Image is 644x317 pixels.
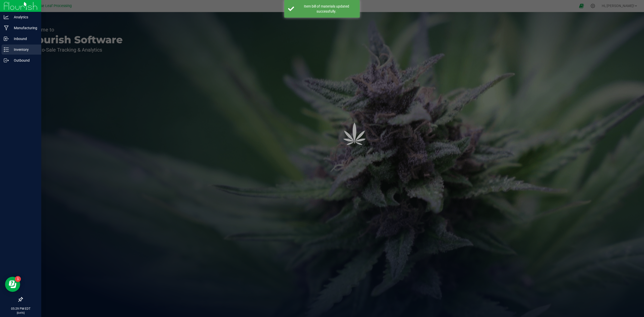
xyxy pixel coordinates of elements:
p: Outbound [9,57,39,63]
inline-svg: Manufacturing [4,25,9,30]
p: 05:29 PM EDT [2,306,39,311]
iframe: Resource center [5,277,20,292]
p: [DATE] [2,311,39,315]
iframe: Resource center unread badge [15,276,21,282]
p: Inbound [9,36,39,42]
inline-svg: Outbound [4,58,9,63]
p: Analytics [9,14,39,20]
inline-svg: Inbound [4,36,9,41]
inline-svg: Analytics [4,15,9,20]
p: Inventory [9,47,39,53]
inline-svg: Inventory [4,47,9,52]
div: Item bill of materials updated successfully. [297,4,356,14]
p: Manufacturing [9,25,39,31]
